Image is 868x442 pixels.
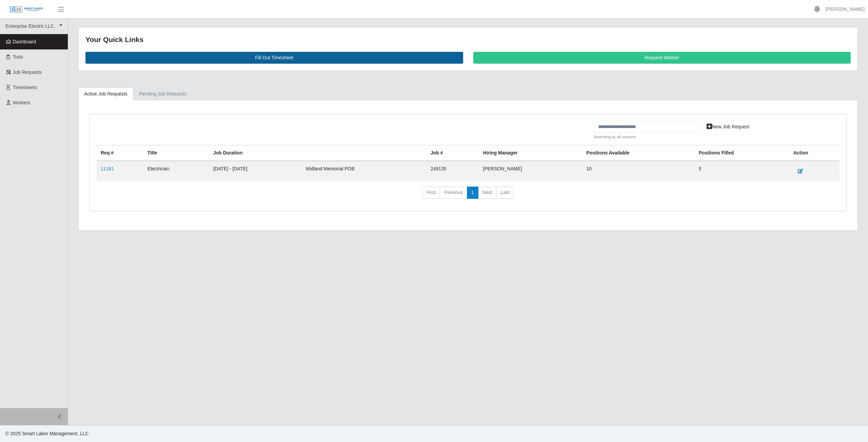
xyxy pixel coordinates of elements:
[13,54,23,60] span: Todo
[789,145,840,161] th: Action
[695,145,789,161] th: Positions Filled
[97,145,143,161] th: Req #
[143,145,209,161] th: Title
[101,166,114,171] a: 11161
[13,39,36,44] span: Dashboard
[13,100,31,105] span: Workers
[133,87,193,101] a: Pending Job Requests
[143,161,209,181] td: Electrician
[467,187,478,199] a: 1
[695,161,789,181] td: 5
[78,87,133,101] a: Active Job Requests
[427,161,479,181] td: 249135
[5,431,88,436] span: © 2025 Smart Labor Management, LLC
[85,34,851,45] div: Your Quick Links
[97,187,840,204] nav: pagination
[13,69,42,75] span: Job Requests
[427,145,479,161] th: Job #
[13,85,37,90] span: Timesheets
[582,161,694,181] td: 10
[473,52,851,64] a: Request Worker
[826,6,865,13] a: [PERSON_NAME]
[209,145,302,161] th: Job Duration
[302,161,427,181] td: Midland Memorial POB
[479,145,583,161] th: Hiring Manager
[582,145,694,161] th: Positions Available
[702,121,754,133] a: New Job Request
[594,134,702,140] small: Searching by all columns
[9,6,43,13] img: SLM Logo
[479,161,583,181] td: [PERSON_NAME]
[85,52,463,64] a: Fill Out Timesheet
[209,161,302,181] td: [DATE] - [DATE]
